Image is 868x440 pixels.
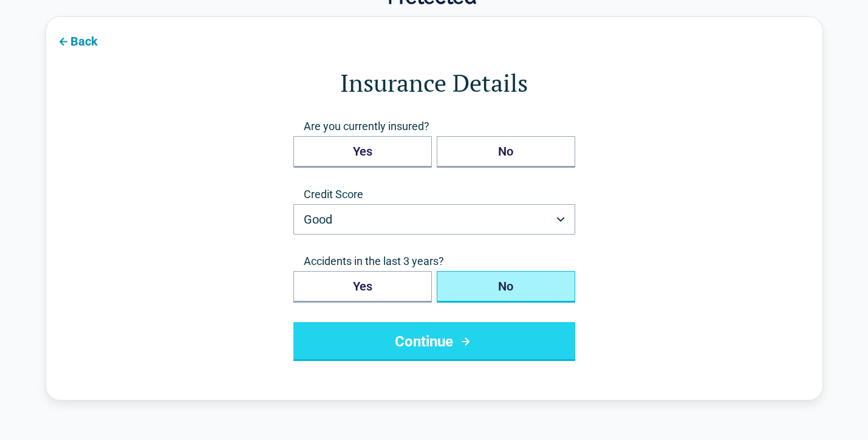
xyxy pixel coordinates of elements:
[293,254,575,269] span: Accidents in the last 3 years?
[437,271,575,303] button: No
[95,66,774,100] h1: Insurance Details
[46,27,108,54] button: Back
[293,119,575,134] span: Are you currently insured?
[437,136,575,168] button: No
[293,187,575,202] label: Credit Score
[293,271,432,303] button: Yes
[293,322,575,361] button: Continue
[293,136,432,168] button: Yes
